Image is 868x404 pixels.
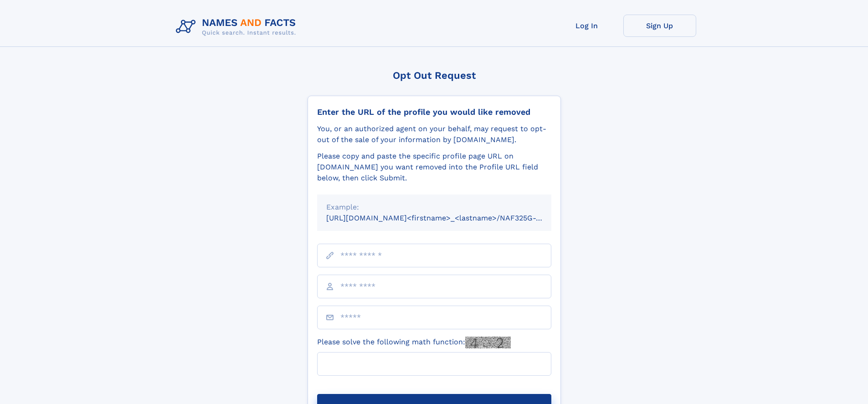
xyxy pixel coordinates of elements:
[623,15,696,37] a: Sign Up
[317,123,551,145] div: You, or an authorized agent on your behalf, may request to opt-out of the sale of your informatio...
[317,107,551,117] div: Enter the URL of the profile you would like removed
[326,214,569,222] small: [URL][DOMAIN_NAME]<firstname>_<lastname>/NAF325G-xxxxxxxx
[308,70,561,81] div: Opt Out Request
[172,15,303,39] img: Logo Names and Facts
[550,15,623,37] a: Log In
[317,337,511,348] label: Please solve the following math function:
[326,202,542,213] div: Example:
[317,151,551,184] div: Please copy and paste the specific profile page URL on [DOMAIN_NAME] you want removed into the Pr...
